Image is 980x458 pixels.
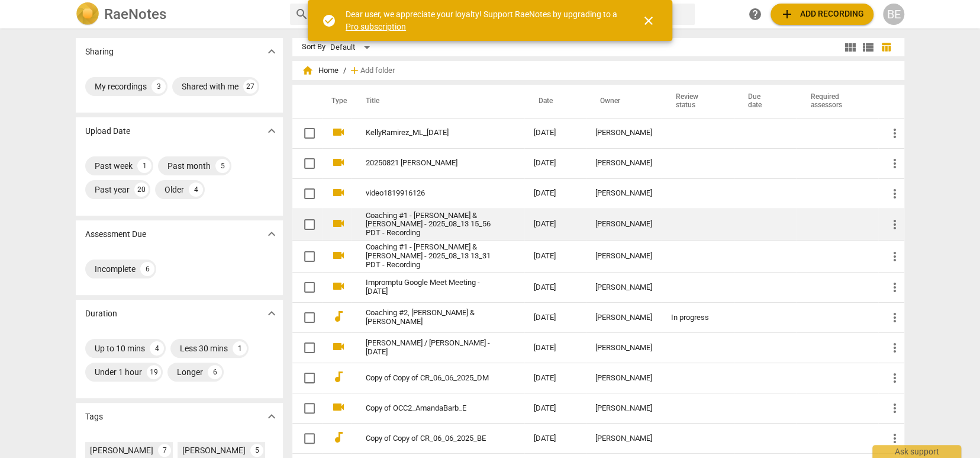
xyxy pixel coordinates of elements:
[366,339,491,357] a: [PERSON_NAME] / [PERSON_NAME] - [DATE]
[331,216,346,230] span: videocam
[888,401,902,415] span: more_vert
[76,2,99,26] img: Logo
[524,424,586,454] td: [DATE]
[182,81,238,92] div: Shared with me
[263,225,281,243] button: Show more
[671,313,724,322] div: In progress
[331,340,346,354] span: videocam
[151,79,166,94] div: 3
[208,365,222,379] div: 6
[177,366,203,378] div: Longer
[85,411,103,423] p: Tags
[331,309,346,324] span: audiotrack
[524,148,586,178] td: [DATE]
[95,184,130,196] div: Past year
[883,4,904,25] button: BE
[524,118,586,148] td: [DATE]
[366,309,491,326] a: Coaching #2, [PERSON_NAME] & [PERSON_NAME]
[189,182,203,197] div: 4
[134,182,149,197] div: 20
[263,408,281,425] button: Show more
[888,280,902,294] span: more_vert
[524,393,586,424] td: [DATE]
[76,2,281,26] a: LogoRaeNotes
[634,7,663,35] button: Close
[90,444,153,456] div: [PERSON_NAME]
[888,187,902,201] span: more_vert
[343,66,346,75] span: /
[366,189,491,198] a: video1819916126
[595,404,652,413] div: [PERSON_NAME]
[147,365,161,379] div: 19
[888,249,902,264] span: more_vert
[843,40,857,55] span: view_module
[888,310,902,325] span: more_vert
[331,248,346,262] span: videocam
[366,404,491,413] a: Copy of OCC2_AmandaBarb_E
[215,159,230,173] div: 5
[595,189,652,198] div: [PERSON_NAME]
[165,184,184,196] div: Older
[95,263,136,275] div: Incomplete
[744,4,766,25] a: Help
[331,279,346,293] span: videocam
[595,434,652,443] div: [PERSON_NAME]
[331,155,346,169] span: videocam
[888,341,902,355] span: more_vert
[595,374,652,383] div: [PERSON_NAME]
[366,159,491,168] a: 20250821 [PERSON_NAME]
[180,342,228,354] div: Less 30 mins
[771,4,873,25] button: Upload
[859,39,877,56] button: List view
[85,125,130,137] p: Upload Date
[872,445,961,458] div: Ask support
[265,409,279,424] span: expand_more
[302,65,339,76] span: Home
[104,6,166,23] h2: RaeNotes
[322,85,352,118] th: Type
[330,38,374,57] div: Default
[263,43,281,60] button: Show more
[641,14,656,28] span: close
[85,46,114,58] p: Sharing
[881,41,892,53] span: table_chart
[888,431,902,446] span: more_vert
[366,129,491,137] a: KellyRamirez_ML_[DATE]
[158,444,171,457] div: 7
[331,185,346,200] span: videocam
[140,262,154,276] div: 6
[595,313,652,322] div: [PERSON_NAME]
[524,363,586,393] td: [DATE]
[331,370,346,384] span: audiotrack
[595,220,652,229] div: [PERSON_NAME]
[265,44,279,59] span: expand_more
[182,444,246,456] div: [PERSON_NAME]
[586,85,662,118] th: Owner
[265,306,279,321] span: expand_more
[524,303,586,333] td: [DATE]
[322,14,336,28] span: check_circle
[137,159,151,173] div: 1
[748,7,762,21] span: help
[95,366,142,378] div: Under 1 hour
[796,85,878,118] th: Required assessors
[346,8,620,33] div: Dear user, we appreciate your loyalty! Support RaeNotes by upgrading to a
[349,65,360,76] span: add
[95,342,145,354] div: Up to 10 mins
[524,333,586,363] td: [DATE]
[877,39,895,56] button: Table view
[842,39,859,56] button: Tile view
[366,374,491,383] a: Copy of Copy of CR_06_06_2025_DM
[524,178,586,209] td: [DATE]
[366,243,491,270] a: Coaching #1 - [PERSON_NAME] & [PERSON_NAME] - 2025_08_13 13_31 PDT - Recording
[95,160,133,172] div: Past week
[366,212,491,238] a: Coaching #1 - [PERSON_NAME] & [PERSON_NAME] - 2025_08_13 15_56 PDT - Recording
[263,305,281,322] button: Show more
[295,7,309,21] span: search
[780,7,794,21] span: add
[302,65,314,76] span: home
[366,434,491,443] a: Copy of Copy of CR_06_06_2025_BE
[85,228,146,241] p: Assessment Due
[265,124,279,138] span: expand_more
[861,40,875,55] span: view_list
